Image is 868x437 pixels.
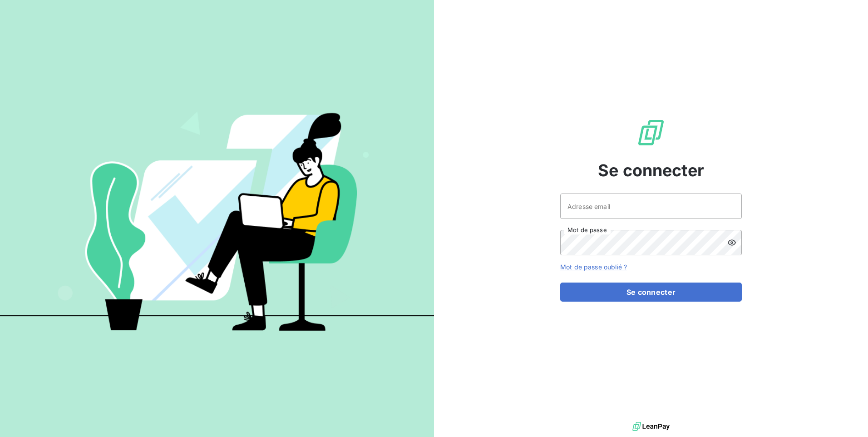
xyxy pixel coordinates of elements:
[560,283,742,302] button: Se connecter
[636,118,666,147] img: Logo LeanPay
[632,420,670,433] img: logo
[560,263,627,271] a: Mot de passe oublié ?
[598,158,704,183] span: Se connecter
[560,194,742,219] input: placeholder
